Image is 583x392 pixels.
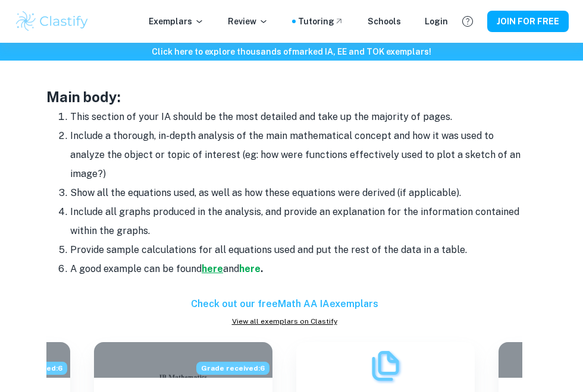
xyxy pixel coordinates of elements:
[149,15,204,28] p: Exemplars
[261,263,263,274] strong: .
[70,108,522,127] li: This section of your IA should be the most detailed and take up the majority of pages.
[298,15,344,28] a: Tutoring
[70,184,522,203] li: Show all the equations used, as well as how these equations were derived (if applicable).
[46,297,522,311] h6: Check out our free Math AA IA exemplars
[457,11,478,31] button: Help and Feedback
[70,203,522,241] li: Include all graphs produced in the analysis, and provide an explanation for the information conta...
[46,86,522,108] h3: Main body:
[368,15,401,28] a: Schools
[239,263,261,274] a: here
[46,316,522,327] a: View all exemplars on Clastify
[14,10,90,33] img: Clastify logo
[202,263,223,274] a: here
[196,362,269,375] span: Grade received: 6
[70,260,522,279] li: A good example can be found and
[70,241,522,260] li: Provide sample calculations for all equations used and put the rest of the data in a table.
[487,11,569,32] button: JOIN FOR FREE
[228,15,268,28] p: Review
[2,45,581,58] h6: Click here to explore thousands of marked IA, EE and TOK exemplars !
[425,15,448,28] a: Login
[368,348,403,384] img: Exemplars
[70,127,522,184] li: Include a thorough, in-depth analysis of the main mathematical concept and how it was used to ana...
